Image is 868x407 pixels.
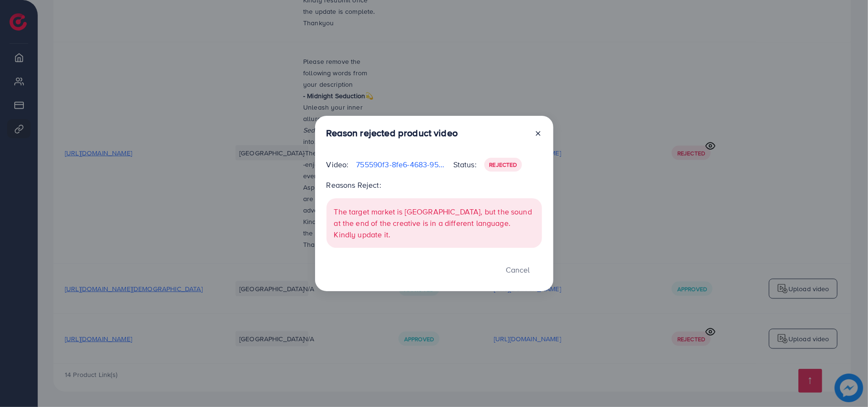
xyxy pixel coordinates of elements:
span: Rejected [489,161,517,169]
button: Cancel [494,259,542,280]
p: Reasons Reject: [327,179,542,191]
p: Status: [453,159,477,170]
p: Video: [327,159,349,170]
p: 755590f3-8fe6-4683-9579-e0a6b5468278-1759583587974.mp4 [356,159,445,170]
p: The target market is [GEOGRAPHIC_DATA], but the sound at the end of the creative is in a differen... [334,206,534,240]
h3: Reason rejected product video [327,127,458,139]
